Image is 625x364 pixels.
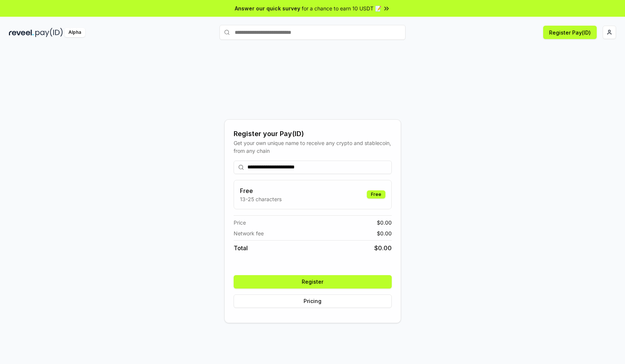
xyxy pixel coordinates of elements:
button: Register [234,275,392,289]
div: Register your Pay(ID) [234,129,392,139]
span: Total [234,244,248,252]
h3: Free [240,186,282,195]
span: Answer our quick survey [235,4,300,12]
span: Price [234,219,246,226]
img: reveel_dark [9,28,34,37]
div: Free [367,190,385,199]
span: $ 0.00 [377,229,392,237]
div: Alpha [64,28,85,37]
span: Network fee [234,229,264,237]
div: Get your own unique name to receive any crypto and stablecoin, from any chain [234,139,392,155]
p: 13-25 characters [240,195,282,203]
span: for a chance to earn 10 USDT 📝 [302,4,381,12]
button: Pricing [234,294,392,308]
button: Register Pay(ID) [543,26,597,39]
span: $ 0.00 [377,219,392,226]
span: $ 0.00 [374,244,392,252]
img: pay_id [35,28,63,37]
